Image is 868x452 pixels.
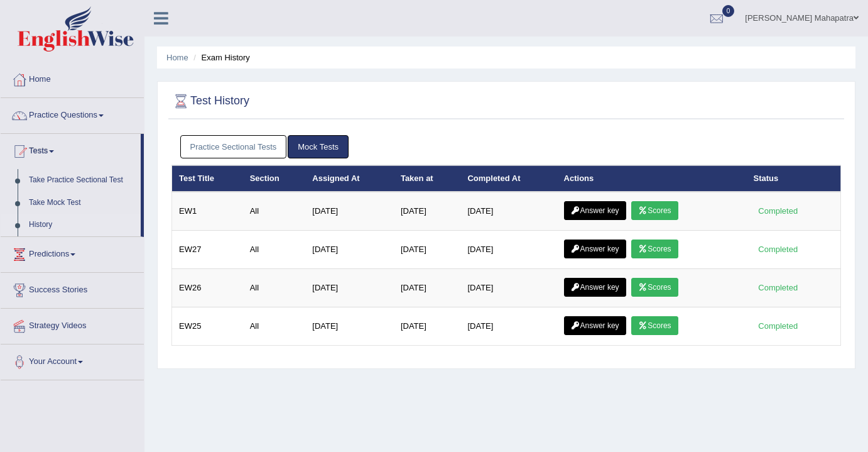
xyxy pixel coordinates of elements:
[722,5,735,17] span: 0
[243,307,306,346] td: All
[305,165,394,192] th: Assigned At
[394,269,461,307] td: [DATE]
[394,307,461,346] td: [DATE]
[1,98,144,130] a: Practice Questions
[564,201,626,220] a: Answer key
[1,237,144,268] a: Predictions
[23,192,141,214] a: Take Mock Test
[172,307,243,346] td: EW25
[1,345,144,376] a: Your Account
[557,165,747,192] th: Actions
[23,169,141,192] a: Take Practice Sectional Test
[172,165,243,192] th: Test Title
[754,319,803,333] div: Completed
[305,231,394,269] td: [DATE]
[305,192,394,231] td: [DATE]
[754,243,803,256] div: Completed
[1,273,144,304] a: Success Stories
[172,231,243,269] td: EW27
[190,52,250,63] li: Exam History
[460,307,556,346] td: [DATE]
[394,192,461,231] td: [DATE]
[631,240,678,258] a: Scores
[288,135,349,158] a: Mock Tests
[564,278,626,297] a: Answer key
[180,135,287,158] a: Practice Sectional Tests
[754,281,803,294] div: Completed
[1,309,144,340] a: Strategy Videos
[243,165,306,192] th: Section
[564,240,626,258] a: Answer key
[631,316,678,335] a: Scores
[172,192,243,231] td: EW1
[460,269,556,307] td: [DATE]
[305,269,394,307] td: [DATE]
[754,204,803,218] div: Completed
[171,92,249,111] h2: Test History
[394,165,461,192] th: Taken at
[1,62,144,94] a: Home
[243,192,306,231] td: All
[460,165,556,192] th: Completed At
[1,134,141,165] a: Tests
[564,316,626,335] a: Answer key
[243,269,306,307] td: All
[631,278,678,297] a: Scores
[460,192,556,231] td: [DATE]
[460,231,556,269] td: [DATE]
[23,214,141,236] a: History
[394,231,461,269] td: [DATE]
[631,201,678,220] a: Scores
[747,165,841,192] th: Status
[243,231,306,269] td: All
[172,269,243,307] td: EW26
[166,53,188,62] a: Home
[305,307,394,346] td: [DATE]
